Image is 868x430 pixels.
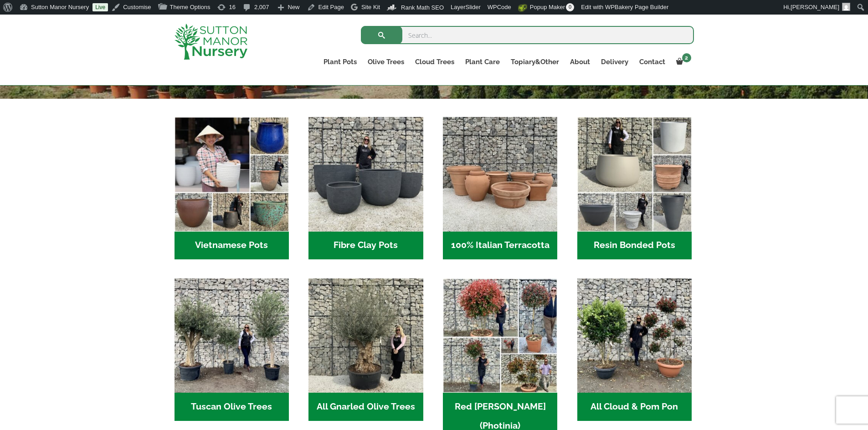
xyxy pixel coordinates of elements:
a: Visit product category Resin Bonded Pots [577,117,692,259]
img: logo [175,24,247,60]
a: Live [92,3,108,11]
a: Visit product category All Cloud & Pom Pon [577,278,692,421]
span: [PERSON_NAME] [791,4,839,10]
img: Home - 6E921A5B 9E2F 4B13 AB99 4EF601C89C59 1 105 c [175,117,289,231]
h2: Vietnamese Pots [175,232,289,260]
img: Home - 67232D1B A461 444F B0F6 BDEDC2C7E10B 1 105 c [577,117,692,231]
span: Rank Math SEO [401,4,444,11]
a: Olive Trees [362,56,410,68]
h2: Tuscan Olive Trees [175,393,289,421]
img: Home - F5A23A45 75B5 4929 8FB2 454246946332 [443,278,557,393]
a: Visit product category Fibre Clay Pots [308,117,423,259]
h2: Fibre Clay Pots [308,232,423,260]
a: Contact [634,56,671,68]
span: 0 [566,3,574,11]
a: Visit product category Tuscan Olive Trees [175,278,289,421]
a: About [565,56,596,68]
a: Plant Care [460,56,505,68]
a: Visit product category Vietnamese Pots [175,117,289,259]
a: Visit product category All Gnarled Olive Trees [308,278,423,421]
a: Topiary&Other [505,56,565,68]
input: Search... [361,26,694,44]
a: Visit product category 100% Italian Terracotta [443,117,557,259]
span: Site Kit [361,4,380,10]
a: Delivery [596,56,634,68]
img: Home - 1B137C32 8D99 4B1A AA2F 25D5E514E47D 1 105 c [443,117,557,231]
h2: All Gnarled Olive Trees [308,393,423,421]
img: Home - A124EB98 0980 45A7 B835 C04B779F7765 [577,278,692,393]
a: Cloud Trees [410,56,460,68]
span: 2 [682,53,691,62]
img: Home - 5833C5B7 31D0 4C3A 8E42 DB494A1738DB [308,278,423,393]
h2: 100% Italian Terracotta [443,232,557,260]
img: Home - 7716AD77 15EA 4607 B135 B37375859F10 [175,278,289,393]
a: 2 [671,56,694,68]
h2: All Cloud & Pom Pon [577,393,692,421]
h2: Resin Bonded Pots [577,232,692,260]
a: Plant Pots [318,56,362,68]
img: Home - 8194B7A3 2818 4562 B9DD 4EBD5DC21C71 1 105 c 1 [308,117,423,231]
